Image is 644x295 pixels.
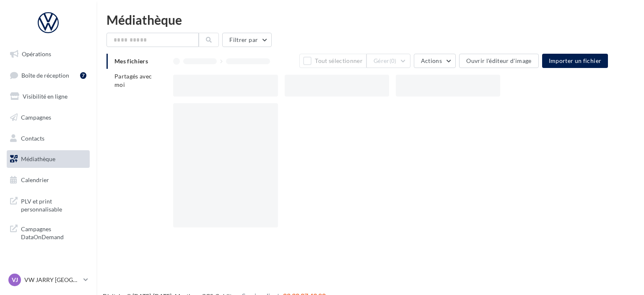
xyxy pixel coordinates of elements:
[366,54,410,68] button: Gérer(0)
[114,73,152,88] span: Partagés avec moi
[5,150,91,168] a: Médiathèque
[12,276,18,284] span: VJ
[21,223,86,241] span: Campagnes DataOnDemand
[21,71,69,78] span: Boîte de réception
[5,171,91,189] a: Calendrier
[414,54,456,68] button: Actions
[299,54,366,68] button: Tout sélectionner
[22,50,51,57] span: Opérations
[21,155,55,162] span: Médiathèque
[459,54,538,68] button: Ouvrir l'éditeur d'image
[21,114,51,121] span: Campagnes
[5,220,91,245] a: Campagnes DataOnDemand
[5,45,91,63] a: Opérations
[21,176,49,183] span: Calendrier
[390,57,397,64] span: (0)
[23,93,68,100] span: Visibilité en ligne
[21,196,86,214] span: PLV et print personnalisable
[421,57,442,64] span: Actions
[106,13,634,26] div: Médiathèque
[542,54,608,68] button: Importer un fichier
[114,57,148,65] span: Mes fichiers
[24,276,80,284] p: VW JARRY [GEOGRAPHIC_DATA]
[5,88,91,105] a: Visibilité en ligne
[549,57,602,64] span: Importer un fichier
[21,134,44,141] span: Contacts
[222,33,272,47] button: Filtrer par
[7,272,90,288] a: VJ VW JARRY [GEOGRAPHIC_DATA]
[5,192,91,217] a: PLV et print personnalisable
[80,72,86,79] div: 7
[5,130,91,147] a: Contacts
[5,109,91,126] a: Campagnes
[5,66,91,84] a: Boîte de réception7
